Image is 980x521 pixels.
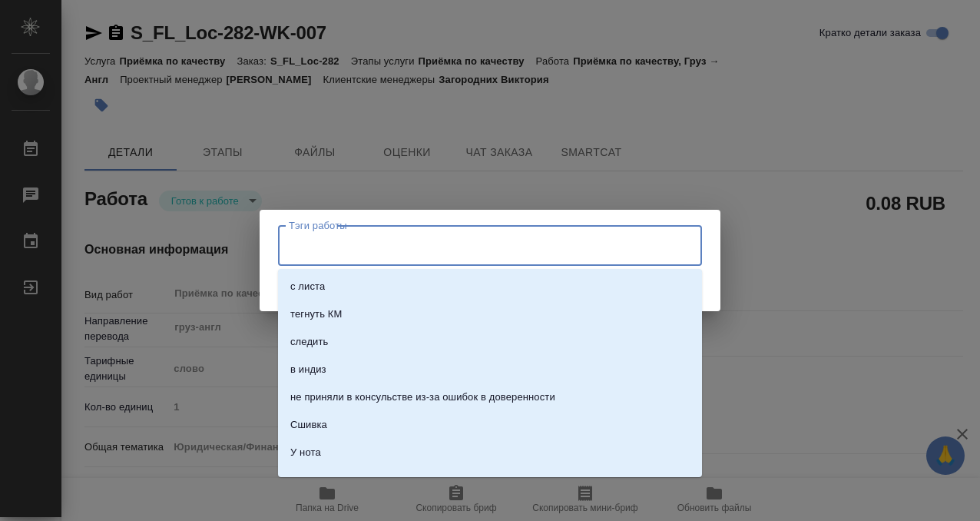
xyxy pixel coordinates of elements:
[290,473,325,488] p: сшивка
[290,362,326,377] p: в индиз
[290,334,328,350] p: следить
[290,417,327,433] p: Сшивка
[290,307,342,322] p: тегнуть КМ
[290,445,321,460] p: У нота
[290,390,555,405] p: не приняли в консульстве из-за ошибок в доверенности
[290,279,325,294] p: с листа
